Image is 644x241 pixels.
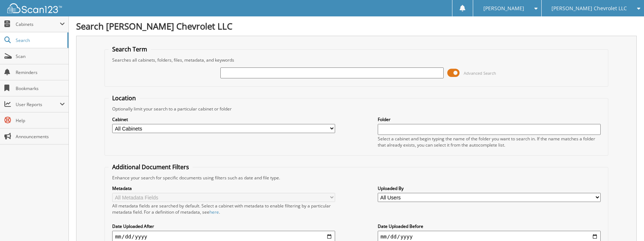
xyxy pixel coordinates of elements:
[112,185,335,191] label: Metadata
[16,133,65,140] span: Announcements
[16,69,65,75] span: Reminders
[112,203,335,215] div: All metadata fields are searched by default. Select a cabinet with metadata to enable filtering b...
[551,6,627,11] span: [PERSON_NAME] Chevrolet LLC
[16,37,64,43] span: Search
[378,136,601,148] div: Select a cabinet and begin typing the name of the folder you want to search in. If the name match...
[109,175,604,181] div: Enhance your search for specific documents using filters such as date and file type.
[483,6,524,11] span: [PERSON_NAME]
[76,20,637,32] h1: Search [PERSON_NAME] Chevrolet LLC
[109,45,151,53] legend: Search Term
[109,163,193,171] legend: Additional Document Filters
[378,223,601,229] label: Date Uploaded Before
[378,185,601,191] label: Uploaded By
[209,209,219,215] a: here
[112,223,335,229] label: Date Uploaded After
[16,53,65,59] span: Scan
[109,106,604,112] div: Optionally limit your search to a particular cabinet or folder
[16,101,60,108] span: User Reports
[378,116,601,123] label: Folder
[16,21,60,27] span: Cabinets
[16,85,65,92] span: Bookmarks
[112,116,335,123] label: Cabinet
[109,57,604,63] div: Searches all cabinets, folders, files, metadata, and keywords
[464,70,496,76] span: Advanced Search
[7,3,62,13] img: scan123-logo-white.svg
[16,117,65,124] span: Help
[109,94,140,102] legend: Location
